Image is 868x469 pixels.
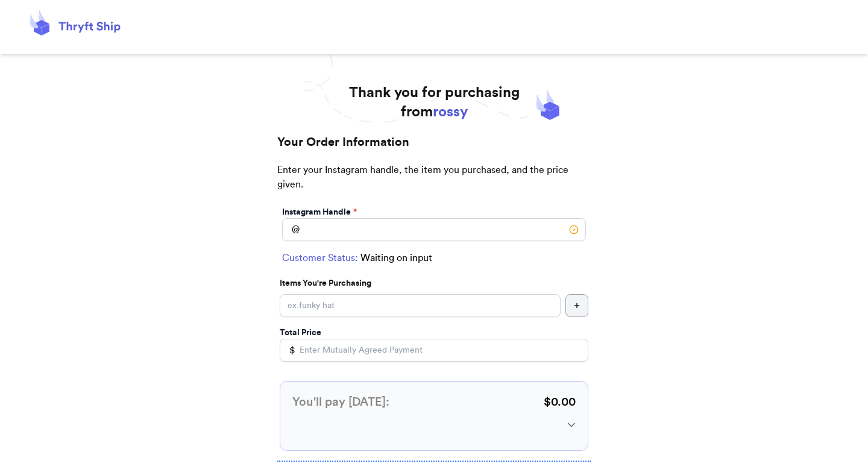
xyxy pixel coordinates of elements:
[544,394,576,411] p: $ 0.00
[280,339,588,362] input: Enter Mutually Agreed Payment
[349,83,520,122] h1: Thank you for purchasing from
[280,294,561,317] input: ex.funky hat
[280,339,295,362] div: $
[282,251,358,265] span: Customer Status:
[433,105,468,119] span: rossy
[360,251,432,265] span: Waiting on input
[277,163,591,204] p: Enter your Instagram handle, the item you purchased, and the price given.
[282,218,300,241] div: @
[277,134,591,163] h2: Your Order Information
[280,277,588,289] p: Items You're Purchasing
[282,206,357,218] label: Instagram Handle
[280,327,321,339] label: Total Price
[292,394,389,411] h3: You'll pay [DATE]:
